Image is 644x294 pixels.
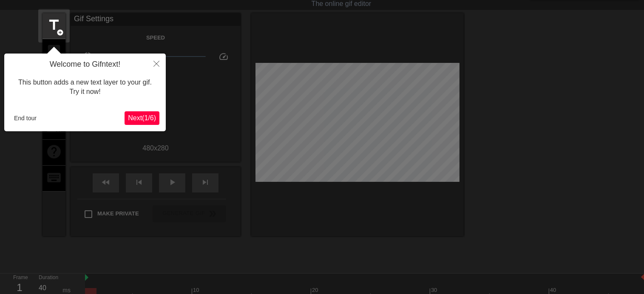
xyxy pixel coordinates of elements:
[11,69,159,105] div: This button adds a new text layer to your gif. Try it now!
[11,112,40,124] button: End tour
[128,114,156,122] span: Next ( 1 / 6 )
[11,60,159,69] h4: Welcome to Gifntext!
[147,54,166,73] button: Close
[125,111,159,125] button: Next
